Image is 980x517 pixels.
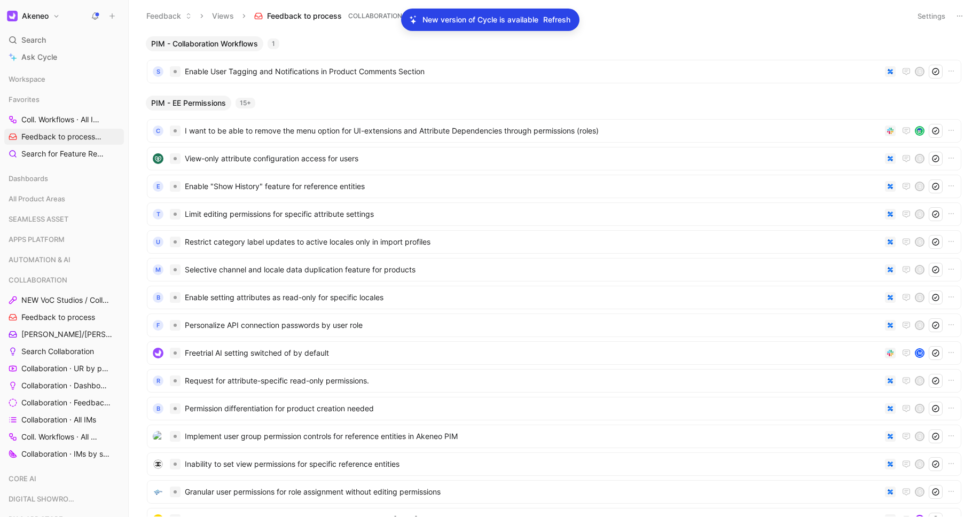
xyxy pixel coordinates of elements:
span: APPS PLATFORM [9,234,65,245]
div: B [153,292,163,303]
span: Feedback to process [267,11,342,21]
span: Search [21,34,46,46]
span: Inability to set view permissions for specific reference entities [185,458,881,471]
a: CI want to be able to remove the menu option for UI-extensions and Attribute Dependencies through... [147,119,961,143]
a: BPermission differentiation for product creation neededS [147,397,961,420]
a: Collaboration · IMs by status [4,446,124,462]
a: Coll. Workflows · All IMs [4,112,124,128]
span: Enable User Tagging and Notifications in Product Comments Section [185,65,881,78]
span: Search Collaboration [21,346,94,357]
div: S [916,377,923,385]
div: PIM - Collaboration Workflows1 [142,36,967,87]
div: Dashboards [4,170,124,186]
div: T [153,209,163,220]
span: Collaboration · All IMs [21,414,96,425]
img: logo [153,487,163,497]
a: [PERSON_NAME]/[PERSON_NAME] Calls [4,326,124,342]
div: S [916,488,923,496]
div: S [916,322,923,329]
a: logoImplement user group permission controls for reference entities in Akeneo PIMS [147,425,961,448]
div: S [916,266,923,273]
p: New version of Cycle is available [422,13,538,26]
button: Feedback to processCOLLABORATION [249,8,418,24]
a: SEnable User Tagging and Notifications in Product Comments SectionS [147,60,961,83]
span: Personalize API connection passwords by user role [185,319,881,332]
div: APPS PLATFORM [4,231,124,247]
div: COLLABORATION [4,272,124,288]
span: SEAMLESS ASSET [9,214,68,224]
a: Collaboration · All IMs [4,412,124,428]
span: Collaboration · Feedback by source [21,397,112,408]
div: SEAMLESS ASSET [4,211,124,227]
a: logoGranular user permissions for role assignment without editing permissionsS [147,480,961,504]
a: Feedback to process [4,309,124,325]
h1: Akeneo [22,11,49,21]
div: All Product Areas [4,191,124,207]
div: DIGITAL SHOWROOM [4,491,124,510]
a: logoFreetrial AI setting switched of by defaultM [147,341,961,365]
img: logo [153,348,163,358]
a: logoView-only attribute configuration access for usersS [147,147,961,170]
button: Refresh [543,13,571,27]
span: Coll. Workflows · All IMs [21,114,106,126]
div: CORE AI [4,471,124,487]
span: DIGITAL SHOWROOM [9,493,80,504]
div: 15+ [236,98,255,108]
div: B [153,403,163,414]
span: Permission differentiation for product creation needed [185,402,881,415]
div: F [153,320,163,331]
button: Settings [913,9,950,23]
a: Search for Feature Requests [4,146,124,162]
span: Collaboration · Dashboard [21,380,109,391]
div: S [916,238,923,246]
span: Dashboards [9,173,48,184]
div: 1 [268,38,279,49]
a: BEnable setting attributes as read-only for specific localesS [147,286,961,309]
div: S [153,66,163,77]
span: I want to be able to remove the menu option for UI-extensions and Attribute Dependencies through ... [185,124,881,137]
div: E [153,181,163,192]
button: PIM - Collaboration Workflows [146,36,263,51]
img: logo [153,153,163,164]
div: S [916,183,923,190]
span: Workspace [9,74,45,84]
span: NEW VoC Studios / Collaboration [21,295,111,305]
div: S [916,155,923,162]
a: TLimit editing permissions for specific attribute settingsS [147,202,961,226]
a: Ask Cycle [4,49,124,65]
div: S [916,460,923,468]
span: Request for attribute-specific read-only permissions. [185,374,881,387]
a: logoInability to set view permissions for specific reference entitiesS [147,452,961,476]
div: M [916,349,923,357]
button: PIM - EE Permissions [146,96,231,111]
a: Feedback to processCOLLABORATION [4,129,124,145]
span: Enable setting attributes as read-only for specific locales [185,291,881,304]
img: logo [153,431,163,442]
span: [PERSON_NAME]/[PERSON_NAME] Calls [21,329,113,340]
span: Ask Cycle [21,51,57,64]
div: S [916,433,923,440]
span: Coll. Workflows · All IMs [21,432,98,442]
div: APPS PLATFORM [4,231,124,250]
span: Feedback to process [21,131,105,143]
span: COLLABORATION [9,275,67,285]
span: Collaboration · UR by project [21,363,110,374]
span: Freetrial AI setting switched of by default [185,347,881,359]
img: avatar [916,127,923,135]
div: CORE AI [4,471,124,490]
div: C [153,126,163,136]
div: COLLABORATIONNEW VoC Studios / CollaborationFeedback to process[PERSON_NAME]/[PERSON_NAME] CallsS... [4,272,124,462]
div: S [916,68,923,75]
div: Favorites [4,91,124,107]
span: All Product Areas [9,193,65,204]
a: Search Collaboration [4,343,124,359]
div: S [916,210,923,218]
img: logo [153,459,163,469]
a: FPersonalize API connection passwords by user roleS [147,314,961,337]
span: Enable "Show History" feature for reference entities [185,180,881,193]
div: DIGITAL SHOWROOM [4,491,124,507]
div: R [153,375,163,386]
div: Search [4,32,124,48]
span: Limit editing permissions for specific attribute settings [185,208,881,221]
div: S [916,294,923,301]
